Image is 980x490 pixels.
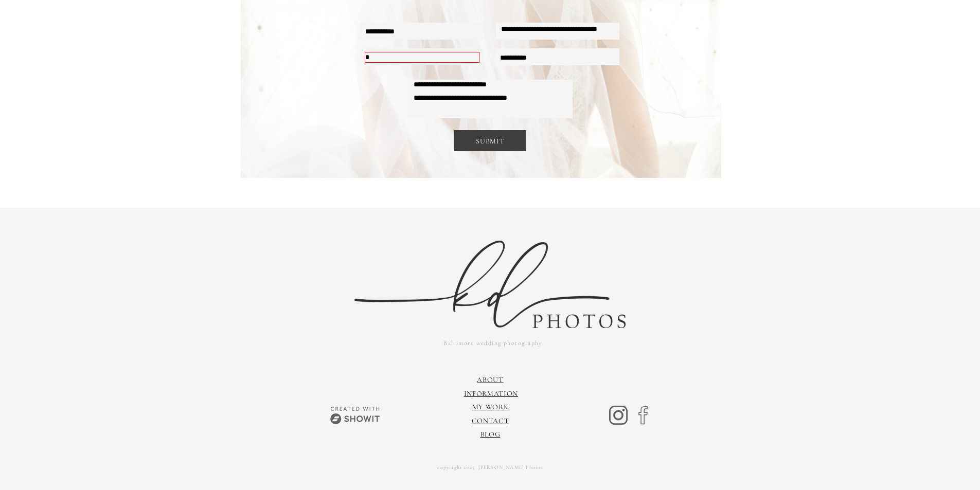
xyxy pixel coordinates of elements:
a: Blog [480,430,501,439]
a: My Work [472,403,509,411]
a: information [464,389,519,398]
a: copyright 2025 [PERSON_NAME] Photos [280,462,701,474]
a: About [477,375,504,384]
a: SUBMIT [464,135,517,147]
a: Contact [472,416,509,425]
a: Baltimore wedding photography [384,336,602,349]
